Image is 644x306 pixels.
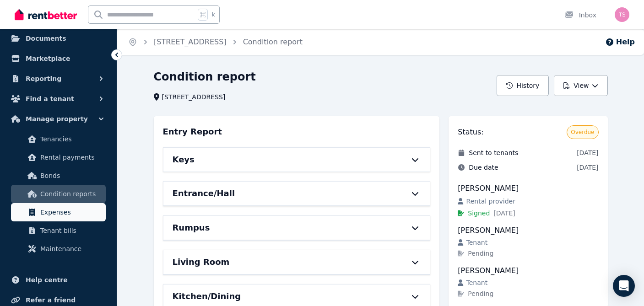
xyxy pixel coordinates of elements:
button: History [497,75,549,96]
div: [PERSON_NAME] [458,265,598,276]
a: [STREET_ADDRESS] [154,38,227,46]
h6: Kitchen/Dining [173,290,241,303]
span: Tenant [466,278,488,287]
img: RentBetter [15,8,77,21]
button: View [554,75,607,96]
span: [DATE] [577,148,598,157]
span: Maintenance [40,243,102,254]
span: Find a tenant [26,93,74,104]
span: Tenant bills [40,225,102,236]
a: Documents [7,29,109,48]
a: Expenses [11,203,106,221]
span: Bonds [40,170,102,181]
span: [DATE] [493,209,515,218]
span: Rental provider [466,197,515,206]
h6: Living Room [173,256,230,268]
span: k [211,11,215,18]
div: [PERSON_NAME] [458,225,598,236]
h3: Status: [458,127,483,138]
a: Condition report [243,38,303,46]
span: Help centre [26,274,68,285]
nav: Breadcrumb [117,29,314,55]
span: Manage property [26,113,88,124]
a: Condition reports [11,185,106,203]
a: Tenancies [11,130,106,148]
a: Maintenance [11,240,106,258]
span: Due date [469,163,498,172]
h1: Condition report [154,70,256,84]
button: Manage property [7,110,109,128]
span: [STREET_ADDRESS] [162,92,226,102]
div: Open Intercom Messenger [613,275,635,297]
h6: Entrance/Hall [173,187,235,200]
button: Reporting [7,70,109,88]
a: Bonds [11,166,106,185]
span: Tenancies [40,134,102,145]
h6: Rumpus [173,221,210,234]
h3: Entry Report [163,125,222,138]
h6: Keys [173,153,195,166]
span: Tenant [466,238,488,247]
div: [PERSON_NAME] [458,183,598,194]
span: [DATE] [577,163,598,172]
div: Inbox [564,11,596,20]
button: Find a tenant [7,90,109,108]
a: Rental payments [11,148,106,166]
span: Sent to tenants [469,148,518,157]
img: Tara Shepherd [615,7,629,22]
span: Rental payments [40,152,102,163]
button: Help [605,37,635,48]
span: Signed [468,209,490,218]
span: Expenses [40,207,102,218]
span: Marketplace [26,53,70,64]
a: Tenant bills [11,221,106,240]
a: Marketplace [7,49,109,68]
a: Help centre [7,271,109,289]
span: Pending [468,249,493,258]
span: Condition reports [40,188,102,199]
span: Refer a friend [26,295,76,306]
span: Reporting [26,73,61,84]
span: Documents [26,33,66,44]
span: Overdue [571,129,594,136]
span: Pending [468,289,493,298]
